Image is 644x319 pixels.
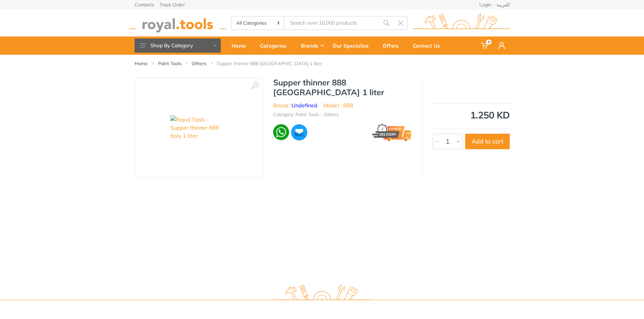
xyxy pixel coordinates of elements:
nav: breadcrumb [135,60,510,67]
div: Our Specialize [328,38,378,53]
div: Home [227,38,255,53]
img: wa.webp [273,124,289,140]
img: Undefined [490,81,510,98]
div: Contact Us [408,38,450,53]
img: Royal Tools - Supper thinner 888 Italy 1 liter [170,115,227,140]
div: 1.250 KD [433,110,510,120]
a: Others [192,60,207,67]
input: Site search [284,16,379,30]
a: Paint Tools [158,60,182,67]
li: Category: Paint Tools - Others [273,111,339,118]
li: Supper thinner 888 [GEOGRAPHIC_DATA] 1 liter [217,60,332,67]
a: Our Specialize [328,36,378,55]
img: express.png [372,124,411,141]
button: Shop By Category [135,38,221,53]
div: Offers [378,38,408,53]
a: Contacts [135,2,154,7]
img: ma.webp [290,124,308,141]
button: Add to cart [465,134,510,149]
a: Undefined [291,102,317,109]
img: royal.tools Logo [413,14,510,32]
a: Offers [378,36,408,55]
div: Categories [255,38,296,53]
a: Categories [255,36,296,55]
a: Contact Us [408,36,450,55]
h1: Supper thinner 888 [GEOGRAPHIC_DATA] 1 liter [273,78,412,97]
a: Login [479,2,491,7]
span: 0 [486,39,492,45]
a: Home [135,60,148,67]
img: royal.tools Logo [273,285,371,303]
a: Home [227,36,255,55]
a: Track Order [160,2,185,7]
a: العربية [497,2,510,7]
li: Model : 888 [324,101,353,109]
a: 0 [476,36,494,55]
select: Category [232,17,285,29]
img: royal.tools Logo [129,14,226,32]
div: Brands [296,38,328,53]
li: Brand : [273,101,317,109]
